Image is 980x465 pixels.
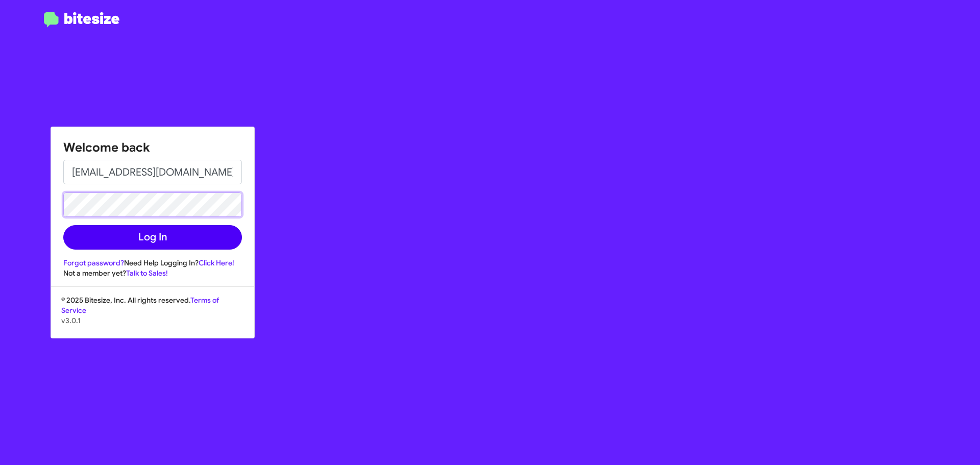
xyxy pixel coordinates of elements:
button: Log In [63,225,242,250]
h1: Welcome back [63,139,242,156]
a: Click Here! [199,258,234,267]
div: Not a member yet? [63,268,242,278]
a: Talk to Sales! [126,268,168,278]
a: Forgot password? [63,258,124,267]
div: © 2025 Bitesize, Inc. All rights reserved. [51,295,254,338]
p: v3.0.1 [61,315,244,326]
div: Need Help Logging In? [63,258,242,268]
input: Email address [63,160,242,184]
